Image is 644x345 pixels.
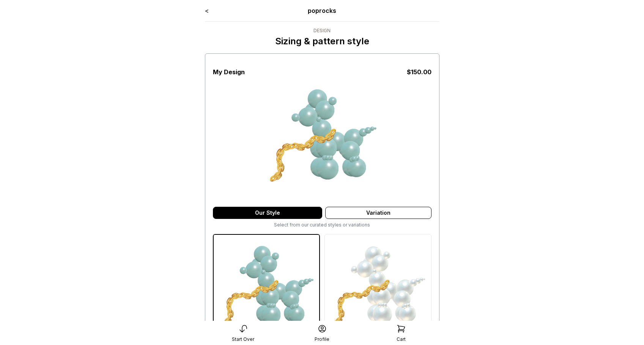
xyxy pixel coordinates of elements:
[275,35,369,47] p: Sizing & pattern style
[205,7,209,14] a: <
[213,222,431,228] div: Select from our curated styles or variations
[397,336,406,342] div: Cart
[407,67,431,76] div: $ 150.00
[275,28,369,34] div: Design
[325,234,431,340] img: Dog with Chain
[232,336,254,342] div: Start Over
[315,336,329,342] div: Profile
[325,207,431,219] div: Variation
[261,76,383,198] img: Dog with Chain
[213,207,322,219] div: Our Style
[214,235,319,340] img: Dog with Chain
[252,6,392,15] div: poprocks
[213,67,245,76] h3: My Design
